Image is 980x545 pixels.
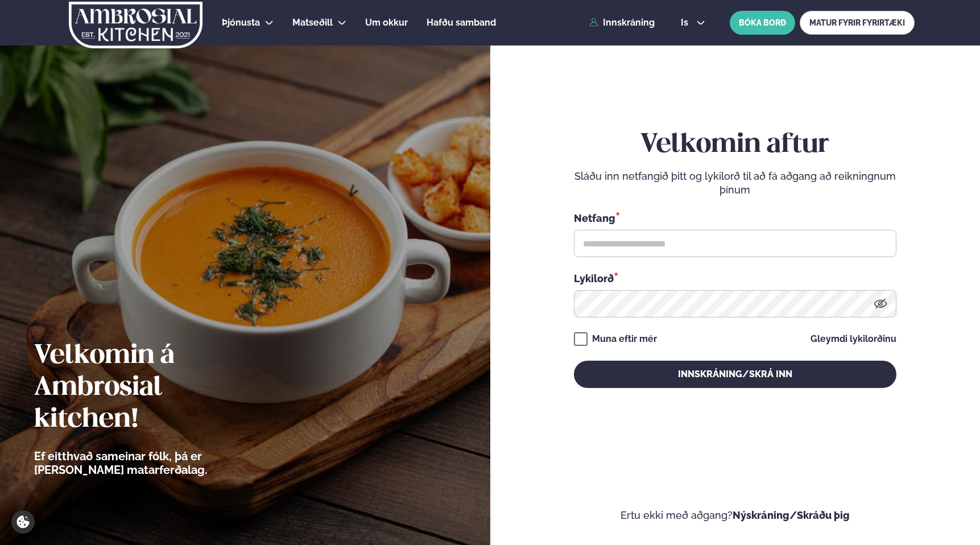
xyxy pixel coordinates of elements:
a: Um okkur [365,16,408,30]
span: is [681,18,692,27]
p: Ertu ekki með aðgang? [524,509,946,522]
a: Nýskráning/Skráðu þig [733,509,850,521]
span: Um okkur [365,17,408,28]
a: Hafðu samband [427,16,496,30]
p: Sláðu inn netfangið þitt og lykilorð til að fá aðgang að reikningnum þínum [574,170,896,197]
h2: Velkomin á Ambrosial kitchen! [34,340,270,436]
button: BÓKA BORÐ [730,11,795,35]
span: Matseðill [292,17,333,28]
a: MATUR FYRIR FYRIRTÆKI [800,11,915,35]
a: Gleymdi lykilorðinu [811,335,896,344]
a: Cookie settings [11,510,35,534]
h2: Velkomin aftur [574,129,896,161]
div: Lykilorð [574,271,896,286]
img: logo [68,2,204,48]
a: Matseðill [292,16,333,30]
button: Innskráning/Skrá inn [574,361,896,388]
a: Þjónusta [222,16,260,30]
p: Ef eitthvað sameinar fólk, þá er [PERSON_NAME] matarferðalag. [34,449,270,477]
span: Hafðu samband [427,17,496,28]
button: is [672,18,714,27]
a: Innskráning [589,18,655,28]
div: Netfang [574,210,896,225]
span: Þjónusta [222,17,260,28]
